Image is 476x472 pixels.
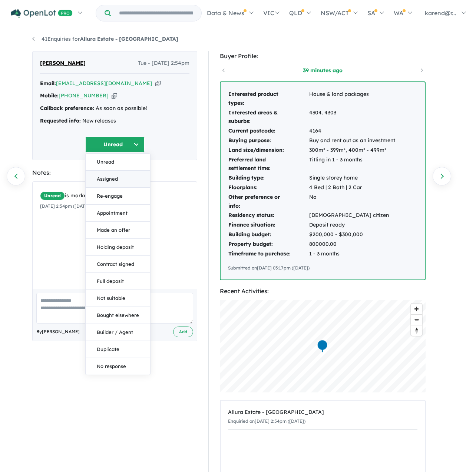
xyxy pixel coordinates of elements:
canvas: Map [220,300,426,392]
td: $200,000 - $300,000 [309,230,396,240]
small: Enquiried on [DATE] 2:54pm ([DATE]) [228,418,305,424]
td: Interested product types: [228,90,309,108]
a: [EMAIL_ADDRESS][DOMAIN_NAME] [56,80,152,87]
button: Not suitable [86,290,150,307]
span: [PERSON_NAME] [40,59,86,68]
td: No [309,193,396,211]
strong: Requested info: [40,117,81,124]
button: Unread [86,154,150,171]
button: Made an offer [86,222,150,239]
button: Contract signed [86,256,150,273]
td: 800000.00 [309,240,396,249]
button: Add [173,327,193,337]
span: Tue - [DATE] 2:54pm [138,59,189,68]
strong: Email: [40,80,56,87]
button: Copy [112,92,117,100]
td: Buying purpose: [228,136,309,145]
td: House & land packages [309,90,396,108]
small: [DATE] 2:54pm ([DATE]) [40,203,91,209]
a: Allura Estate - [GEOGRAPHIC_DATA]Enquiried on[DATE] 2:54pm ([DATE]) [228,404,417,430]
td: Preferred land settlement time: [228,155,309,174]
div: New releases [40,117,189,125]
td: 1 - 3 months [309,249,396,259]
button: Full deposit [86,273,150,290]
span: karend@r... [425,9,456,17]
img: Openlot PRO Logo White [11,9,73,18]
button: Assigned [86,171,150,188]
td: Current postcode: [228,126,309,136]
td: Other preference or info: [228,193,309,211]
button: Reset bearing to north [411,325,422,336]
a: 39 minutes ago [291,67,354,74]
button: Zoom out [411,314,422,325]
button: Bought elsewhere [86,307,150,324]
td: Finance situation: [228,220,309,230]
td: Titling in 1 - 3 months [309,155,396,174]
div: Submitted on [DATE] 03:17pm ([DATE]) [228,264,417,272]
div: is marked. [40,191,195,200]
div: Map marker [317,339,328,353]
span: Zoom out [411,315,422,325]
td: Property budget: [228,240,309,249]
strong: Callback preference: [40,105,94,111]
td: Building type: [228,173,309,183]
td: Buy and rent out as an investment [309,136,396,145]
button: Zoom in [411,304,422,314]
td: Timeframe to purchase: [228,249,309,259]
td: 300m² - 399m², 400m² - 499m² [309,145,396,155]
td: 4304. 4303 [309,108,396,127]
span: By [PERSON_NAME] [36,328,80,335]
div: Buyer Profile: [220,51,426,61]
div: Unread [85,153,151,375]
td: Building budget: [228,230,309,240]
button: Duplicate [86,341,150,358]
strong: Allura Estate - [GEOGRAPHIC_DATA] [80,36,178,42]
button: Unread [85,137,145,153]
input: Try estate name, suburb, builder or developer [112,5,200,21]
strong: Mobile: [40,92,59,99]
td: Interested areas & suburbs: [228,108,309,127]
td: [DEMOGRAPHIC_DATA] citizen [309,211,396,220]
button: Re-engage [86,188,150,205]
a: 41Enquiries forAllura Estate - [GEOGRAPHIC_DATA] [32,36,178,42]
button: Holding deposit [86,239,150,256]
span: Unread [40,191,65,200]
td: 4 Bed | 2 Bath | 2 Car [309,183,396,193]
button: Appointment [86,205,150,222]
button: Builder / Agent [86,324,150,341]
div: Allura Estate - [GEOGRAPHIC_DATA] [228,408,417,417]
td: Residency status: [228,211,309,220]
td: Floorplans: [228,183,309,193]
a: [PHONE_NUMBER] [59,92,109,99]
td: Deposit ready [309,220,396,230]
td: 4164 [309,126,396,136]
div: As soon as possible! [40,104,189,113]
td: Single storey home [309,173,396,183]
nav: breadcrumb [32,35,444,44]
button: Copy [155,80,161,87]
div: Recent Activities: [220,286,426,296]
button: No response [86,358,150,375]
span: Reset bearing to north [411,325,422,336]
div: Notes: [32,168,197,178]
td: Land size/dimension: [228,145,309,155]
